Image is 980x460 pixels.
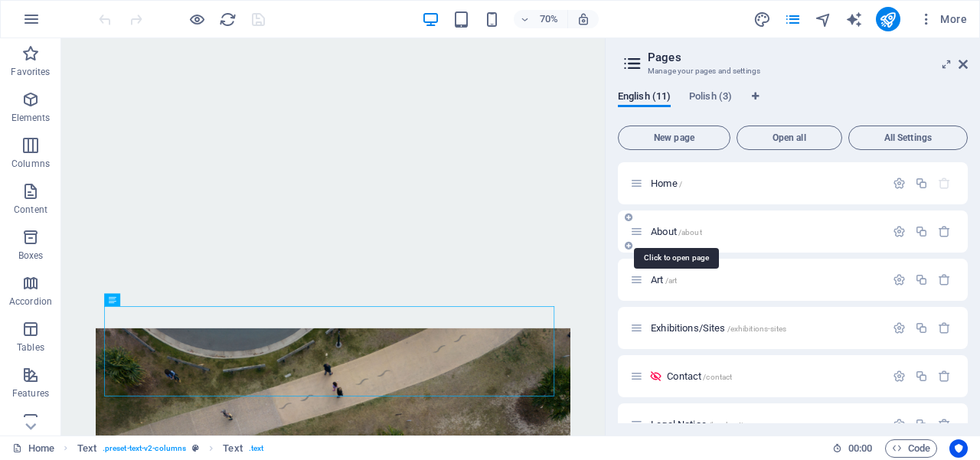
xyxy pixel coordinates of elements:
[859,442,861,454] span: :
[938,418,951,431] div: Remove
[893,370,906,383] div: Settings
[855,133,961,142] span: All Settings
[915,370,928,383] div: Duplicate
[651,274,677,285] span: Click to open page
[219,11,237,28] i: Reload page
[646,227,885,237] div: About/about
[651,322,786,334] span: Click to open page
[665,276,678,285] span: /art
[12,439,54,458] a: Click to cancel selection. Double-click to open Pages
[648,51,968,64] h2: Pages
[784,11,802,28] i: Pages (Ctrl+Alt+S)
[103,439,186,458] span: . preset-text-v2-columns
[514,10,568,28] button: 70%
[648,64,937,78] h3: Manage your pages and settings
[618,90,968,119] div: Language Tabs
[192,444,199,452] i: This element is a customizable preset
[11,66,50,78] p: Favorites
[646,419,885,429] div: Legal Notice/legal-notice
[743,133,835,142] span: Open all
[885,439,937,458] button: Code
[188,10,206,28] button: Click here to leave preview mode and continue editing
[618,87,671,109] span: English (11)
[915,273,928,286] div: Duplicate
[577,12,590,26] i: On resize automatically adjust zoom level to fit chosen device.
[938,273,951,286] div: Remove
[618,126,730,150] button: New page
[651,178,682,189] span: Click to open page
[893,273,906,286] div: Settings
[753,11,771,28] i: Design (Ctrl+Alt+Y)
[9,295,52,308] p: Accordion
[848,126,968,150] button: All Settings
[11,158,50,170] p: Columns
[703,373,732,381] span: /contact
[919,11,967,27] span: More
[662,371,885,381] div: Contact/contact
[938,321,951,334] div: Remove
[915,225,928,238] div: Duplicate
[77,439,96,458] span: Click to select. Double-click to edit
[915,418,928,431] div: Duplicate
[848,439,872,458] span: 00 00
[893,418,906,431] div: Settings
[845,10,864,28] button: text_generator
[249,439,263,458] span: . text
[667,370,732,382] span: Click to open page
[938,370,951,383] div: Remove
[913,7,973,31] button: More
[218,10,237,28] button: reload
[876,7,900,31] button: publish
[708,421,751,429] span: /legal-notice
[915,177,928,190] div: Duplicate
[938,225,951,238] div: Remove
[879,11,897,28] i: Publish
[646,275,885,285] div: Art/art
[651,226,702,237] span: About
[679,180,682,188] span: /
[18,250,44,262] p: Boxes
[892,439,930,458] span: Code
[753,10,772,28] button: design
[646,178,885,188] div: Home/
[915,321,928,334] div: Duplicate
[845,11,863,28] i: AI Writer
[737,126,842,150] button: Open all
[949,439,968,458] button: Usercentrics
[893,177,906,190] div: Settings
[815,10,833,28] button: navigator
[893,225,906,238] div: Settings
[12,387,49,400] p: Features
[77,439,264,458] nav: breadcrumb
[17,341,44,354] p: Tables
[11,112,51,124] p: Elements
[815,11,832,28] i: Navigator
[223,439,242,458] span: Click to select. Double-click to edit
[784,10,802,28] button: pages
[832,439,873,458] h6: Session time
[938,177,951,190] div: The startpage cannot be deleted
[727,325,787,333] span: /exhibitions-sites
[678,228,702,237] span: /about
[646,323,885,333] div: Exhibitions/Sites/exhibitions-sites
[625,133,724,142] span: New page
[14,204,47,216] p: Content
[537,10,561,28] h6: 70%
[893,321,906,334] div: Settings
[689,87,732,109] span: Polish (3)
